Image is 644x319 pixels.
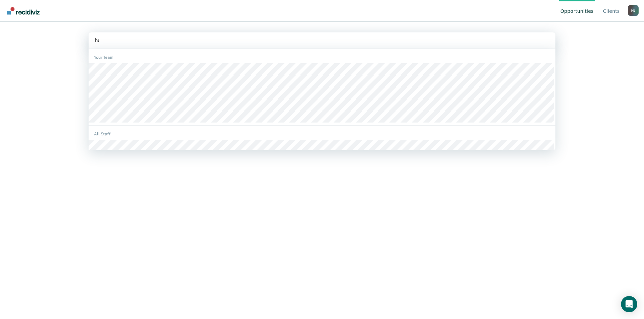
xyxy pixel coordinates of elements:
[7,7,40,15] img: Recidiviz
[89,131,555,137] div: All Staff
[628,5,639,16] div: H J
[89,54,555,60] div: Your Team
[621,296,637,312] div: Open Intercom Messenger
[628,5,639,16] button: Profile dropdown button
